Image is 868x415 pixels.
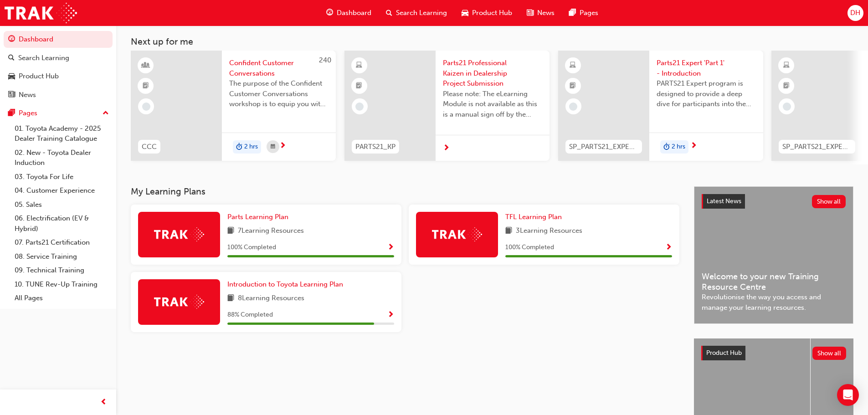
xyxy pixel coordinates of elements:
[319,4,379,22] a: guage-iconDashboard
[227,279,347,290] a: Introduction to Toyota Learning Plan
[850,8,860,18] span: DH
[229,78,329,109] span: The purpose of the Confident Customer Conversations workshop is to equip you with tools to commun...
[236,141,242,153] span: duration-icon
[569,142,638,152] span: SP_PARTS21_EXPERTP1_1223_EL
[344,51,550,161] a: PARTS21_KPParts21 Professional Kaizen in Dealership Project SubmissionPlease note: The eLearning ...
[229,58,329,78] span: Confident Customer Conversations
[142,142,157,152] span: CCC
[386,7,392,19] span: search-icon
[19,71,59,82] div: Product Hub
[11,250,113,264] a: 08. Service Training
[8,91,15,99] span: news-icon
[570,60,576,72] span: learningResourceType_ELEARNING-icon
[694,186,853,324] a: Latest NewsShow allWelcome to your new Training Resource CentreRevolutionise the way you access a...
[227,213,288,221] span: Parts Learning Plan
[355,102,364,111] span: learningRecordVerb_NONE-icon
[279,142,286,150] span: next-icon
[4,31,113,48] a: Dashboard
[143,80,149,92] span: booktick-icon
[812,347,847,360] button: Show all
[505,212,565,222] a: TFL Learning Plan
[443,144,450,153] span: next-icon
[227,280,343,288] span: Introduction to Toyota Learning Plan
[387,311,394,319] span: Show Progress
[11,211,113,236] a: 06. Electrification (EV & Hybrid)
[4,105,113,122] button: Pages
[19,90,36,100] div: News
[570,80,576,92] span: booktick-icon
[4,87,113,103] a: News
[238,225,304,237] span: 7 Learning Resources
[537,8,555,18] span: News
[707,197,741,205] span: Latest News
[569,102,577,111] span: learningRecordVerb_NONE-icon
[387,242,394,253] button: Show Progress
[443,58,542,89] span: Parts21 Professional Kaizen in Dealership Project Submission
[356,80,362,92] span: booktick-icon
[11,146,113,170] a: 02. New - Toyota Dealer Induction
[154,227,204,241] img: Trak
[519,4,562,22] a: news-iconNews
[702,272,846,292] span: Welcome to your new Training Resource Centre
[227,293,234,304] span: book-icon
[432,227,482,241] img: Trak
[663,141,670,153] span: duration-icon
[8,54,15,62] span: search-icon
[665,244,672,252] span: Show Progress
[580,8,598,18] span: Pages
[11,277,113,292] a: 10. TUNE Rev-Up Training
[812,195,846,208] button: Show all
[672,142,685,152] span: 2 hrs
[227,225,234,237] span: book-icon
[355,142,395,152] span: PARTS21_KP
[4,50,113,67] a: Search Learning
[11,170,113,184] a: 03. Toyota For Life
[472,8,512,18] span: Product Hub
[238,293,304,304] span: 8 Learning Resources
[387,309,394,321] button: Show Progress
[11,122,113,146] a: 01. Toyota Academy - 2025 Dealer Training Catalogue
[558,51,763,161] a: SP_PARTS21_EXPERTP1_1223_ELParts21 Expert 'Part 1' - IntroductionPARTS21 Expert program is design...
[783,102,791,111] span: learningRecordVerb_NONE-icon
[4,68,113,85] a: Product Hub
[783,80,790,92] span: booktick-icon
[319,56,331,64] span: 240
[100,397,107,408] span: prev-icon
[227,310,273,320] span: 88 % Completed
[562,4,606,22] a: pages-iconPages
[154,295,204,309] img: Trak
[443,89,542,120] span: Please note: The eLearning Module is not available as this is a manual sign off by the Dealer Pro...
[505,225,512,237] span: book-icon
[847,5,863,21] button: DH
[244,142,258,152] span: 2 hrs
[11,291,113,305] a: All Pages
[356,60,362,72] span: learningResourceType_ELEARNING-icon
[701,346,846,360] a: Product HubShow all
[837,384,859,406] div: Open Intercom Messenger
[131,51,336,161] a: 240CCCConfident Customer ConversationsThe purpose of the Confident Customer Conversations worksho...
[131,186,679,197] h3: My Learning Plans
[387,244,394,252] span: Show Progress
[227,212,292,222] a: Parts Learning Plan
[143,60,149,72] span: learningResourceType_INSTRUCTOR_LED-icon
[702,292,846,313] span: Revolutionise the way you access and manage your learning resources.
[19,108,37,118] div: Pages
[454,4,519,22] a: car-iconProduct Hub
[690,142,697,150] span: next-icon
[702,194,846,209] a: Latest NewsShow all
[5,3,77,23] img: Trak
[8,109,15,118] span: pages-icon
[396,8,447,18] span: Search Learning
[657,78,756,109] span: PARTS21 Expert program is designed to provide a deep dive for participants into the framework and...
[505,213,562,221] span: TFL Learning Plan
[18,53,69,63] div: Search Learning
[527,7,534,19] span: news-icon
[8,36,15,44] span: guage-icon
[142,102,150,111] span: learningRecordVerb_NONE-icon
[11,236,113,250] a: 07. Parts21 Certification
[783,60,790,72] span: learningResourceType_ELEARNING-icon
[706,349,742,357] span: Product Hub
[569,7,576,19] span: pages-icon
[271,141,275,153] span: calendar-icon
